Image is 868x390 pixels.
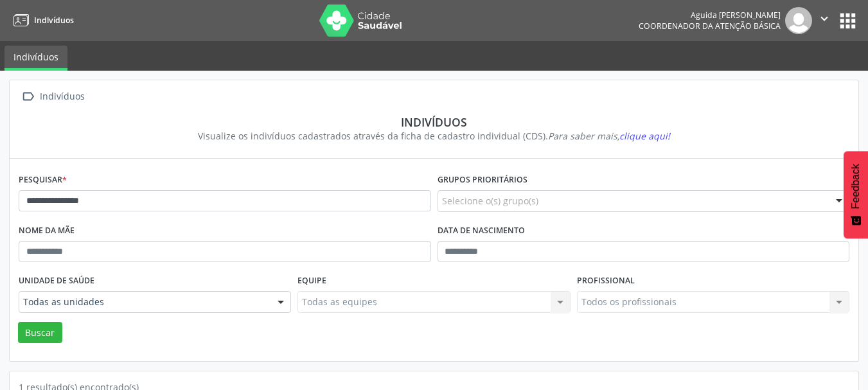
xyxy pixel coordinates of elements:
[639,21,781,31] span: Coordenador da Atenção Básica
[23,296,265,308] span: Todas as unidades
[4,46,67,71] a: Indivíduos
[18,322,62,344] button: Buscar
[844,151,868,238] button: Feedback - Mostrar pesquisa
[19,87,87,106] a:  Indivíduos
[19,221,75,241] label: Nome da mãe
[9,10,74,31] a: Indivíduos
[817,12,831,26] i: 
[19,87,37,106] i: 
[19,170,67,190] label: Pesquisar
[785,7,812,34] img: img
[28,129,840,143] div: Visualize os indivíduos cadastrados através da ficha de cadastro individual (CDS).
[19,271,94,291] label: Unidade de saúde
[812,7,837,34] button: 
[37,87,87,106] div: Indivíduos
[639,10,781,21] div: Aguida [PERSON_NAME]
[577,271,635,291] label: Profissional
[28,115,840,129] div: Indivíduos
[297,271,326,291] label: Equipe
[837,10,859,32] button: apps
[619,130,670,142] span: clique aqui!
[548,130,670,142] i: Para saber mais,
[438,170,527,190] label: Grupos prioritários
[442,194,538,208] span: Selecione o(s) grupo(s)
[34,15,74,26] span: Indivíduos
[850,164,862,209] span: Feedback
[438,221,525,241] label: Data de nascimento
